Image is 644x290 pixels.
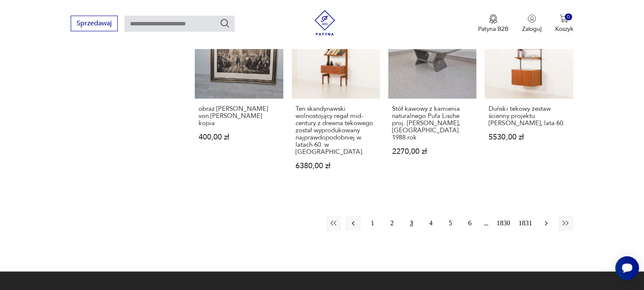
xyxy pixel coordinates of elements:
div: 0 [565,14,572,21]
button: Szukaj [220,18,230,28]
h3: Stół kawowy z kamienia naturalnego Pufa Lische proj. [PERSON_NAME], [GEOGRAPHIC_DATA] 1988 rok [392,105,473,141]
button: Sprzedawaj [71,16,118,31]
button: 0Koszyk [555,14,573,33]
button: 1 [365,216,380,231]
img: Ikonka użytkownika [528,14,536,23]
p: 400,00 zł [199,134,279,141]
button: 6 [462,216,478,231]
a: Ikona medaluPatyna B2B [478,14,509,33]
button: 3 [404,216,419,231]
img: Patyna - sklep z meblami i dekoracjami vintage [312,10,337,36]
img: Ikona medalu [489,14,498,24]
button: 5 [443,216,458,231]
button: 2 [384,216,400,231]
button: Patyna B2B [478,14,509,33]
img: Ikona koszyka [560,14,568,23]
p: Patyna B2B [478,25,509,33]
a: Sprzedawaj [71,21,118,27]
a: Stół kawowy z kamienia naturalnego Pufa Lische proj. Hieinrich Muskat, Niemcy 1988 rokStół kawowy... [388,11,476,186]
a: obraz Adolph von Menzel kopiaobraz [PERSON_NAME] von [PERSON_NAME] kopia400,00 zł [195,11,283,186]
button: 1830 [495,216,512,231]
a: Ten skandynawski wolnostojący regał mid-century z drewna tekowego został wyprodukowany najprawdop... [292,11,380,186]
button: Zaloguj [522,14,542,33]
h3: Ten skandynawski wolnostojący regał mid-century z drewna tekowego został wyprodukowany najprawdop... [296,105,376,156]
a: KlasykDuński tekowy zestaw ścienny projektu Kaia Kristiansena, lata 60.Duński tekowy zestaw ścien... [485,11,573,186]
button: 1831 [517,216,534,231]
h3: Duński tekowy zestaw ścienny projektu [PERSON_NAME], lata 60. [489,105,569,127]
h3: obraz [PERSON_NAME] von [PERSON_NAME] kopia [199,105,279,127]
p: 5530,00 zł [489,134,569,141]
button: 4 [423,216,439,231]
p: 2270,00 zł [392,148,473,155]
p: Koszyk [555,25,573,33]
iframe: Smartsupp widget button [615,256,639,280]
p: Zaloguj [522,25,542,33]
p: 6380,00 zł [296,162,376,170]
